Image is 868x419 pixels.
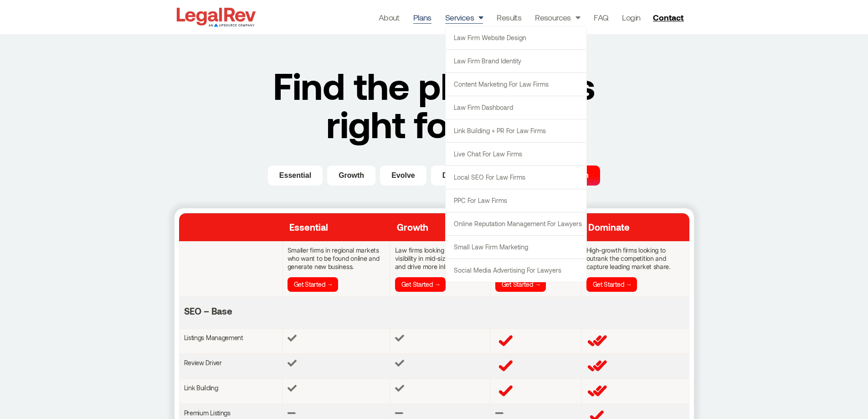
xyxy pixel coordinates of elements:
[586,246,684,271] p: High-growth firms looking to outrank the competition and capture leading market share.
[184,334,277,342] div: Listings Management
[339,170,364,181] span: Growth
[446,119,586,142] a: Link Building + PR for Law Firms
[379,11,641,24] nav: Menu
[446,26,586,49] a: Law Firm Website Design
[446,50,586,72] a: Law Firm Brand Identity
[594,11,608,24] a: FAQ
[446,236,586,259] a: Small Law Firm Marketing
[279,170,311,181] span: Essential
[446,259,586,282] a: Social Media Advertising for Lawyers
[288,246,385,271] p: Smaller firms in regional markets who want to be found online and generate new business.
[446,96,586,119] a: Law Firm Dashboard
[395,246,485,271] p: Law firms looking to expand visibility in mid-size markets and drive more inbound leads.
[653,13,683,21] span: Contact
[446,189,586,212] a: PPC for Law Firms
[391,170,415,181] span: Evolve
[289,222,328,233] span: Essential
[586,277,637,292] a: Get Started →
[497,11,521,24] a: Results
[184,246,275,270] span: Smaller firms in regional markets who want to be found online and generate new business.
[184,359,277,367] div: Review Driver
[184,384,277,392] div: Link Building
[622,11,640,24] a: Login
[397,222,428,233] span: Growth
[495,277,546,292] a: Get Started →
[535,11,580,24] a: Resources
[442,170,476,181] span: Dominate
[395,277,446,292] a: Get Started →
[446,166,586,189] a: Local SEO for Law Firms
[413,11,431,24] a: Plans
[445,26,587,282] ul: Services
[446,212,586,235] a: Online Reputation Management for Lawyers
[379,11,400,24] a: About
[445,11,483,24] a: Services
[649,10,689,25] a: Contact
[184,409,277,417] div: Premium Listings
[288,277,338,292] a: Get Started →
[252,66,616,143] h2: Find the plan that's right for you.
[446,143,586,166] a: Live Chat for Law Firms
[184,305,233,316] strong: SEO – Base
[446,73,586,96] a: Content Marketing for Law Firms
[588,222,630,233] span: Dominate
